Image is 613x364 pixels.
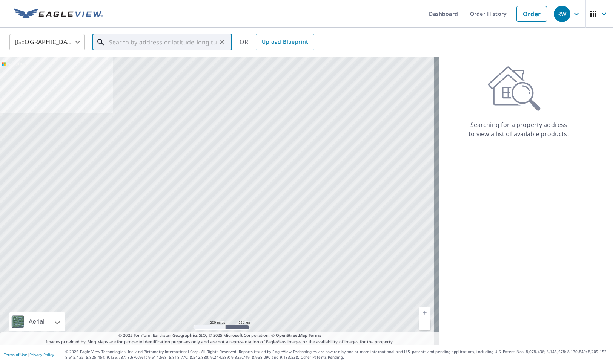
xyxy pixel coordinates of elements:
[109,32,217,53] input: Search by address or latitude-longitude
[468,120,569,138] p: Searching for a property address to view a list of available products.
[9,312,65,331] div: Aerial
[554,6,570,22] div: RW
[262,37,308,47] span: Upload Blueprint
[309,332,321,338] a: Terms
[26,312,47,331] div: Aerial
[256,34,314,50] a: Upload Blueprint
[118,332,321,339] span: © 2025 TomTom, Earthstar Geographics SIO, © 2025 Microsoft Corporation, ©
[419,318,430,330] a: Current Level 5, Zoom Out
[516,6,547,22] a: Order
[65,349,609,360] p: © 2025 Eagle View Technologies, Inc. and Pictometry International Corp. All Rights Reserved. Repo...
[4,352,27,357] a: Terms of Use
[9,32,85,53] div: [GEOGRAPHIC_DATA]
[217,37,227,47] button: Clear
[240,34,314,50] div: OR
[419,307,430,318] a: Current Level 5, Zoom In
[276,332,307,338] a: OpenStreetMap
[4,352,54,357] p: |
[14,8,103,20] img: EV Logo
[29,352,54,357] a: Privacy Policy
